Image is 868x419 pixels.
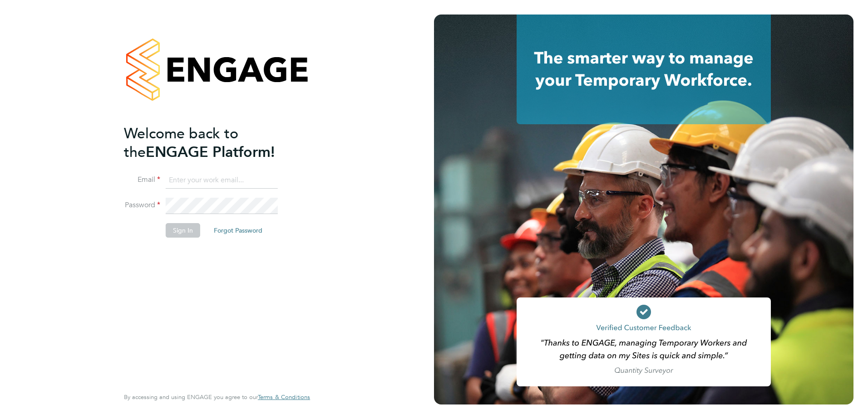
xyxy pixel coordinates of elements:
[124,175,160,185] label: Email
[124,393,310,401] span: By accessing and using ENGAGE you agree to our
[207,223,270,238] button: Forgot Password
[166,172,278,189] input: Enter your work email...
[258,394,310,401] a: Terms & Conditions
[124,125,238,161] span: Welcome back to the
[166,223,200,238] button: Sign In
[124,124,301,161] h2: ENGAGE Platform!
[258,393,310,401] span: Terms & Conditions
[124,200,160,210] label: Password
